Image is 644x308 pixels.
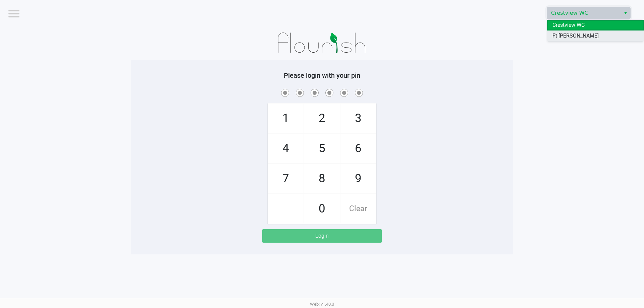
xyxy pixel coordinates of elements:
span: Crestview WC [552,21,585,29]
span: 2 [304,104,340,133]
span: 7 [268,164,304,193]
span: 8 [304,164,340,193]
span: Clear [340,194,376,224]
span: 3 [340,104,376,133]
span: 1 [268,104,304,133]
button: Select [621,7,630,19]
span: 0 [304,194,340,224]
span: 5 [304,134,340,163]
span: 4 [268,134,304,163]
span: Web: v1.40.0 [310,302,334,307]
span: 9 [340,164,376,193]
span: Ft [PERSON_NAME][GEOGRAPHIC_DATA] [552,32,638,48]
span: Crestview WC [551,9,616,17]
span: 6 [340,134,376,163]
h5: Please login with your pin [136,71,508,79]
